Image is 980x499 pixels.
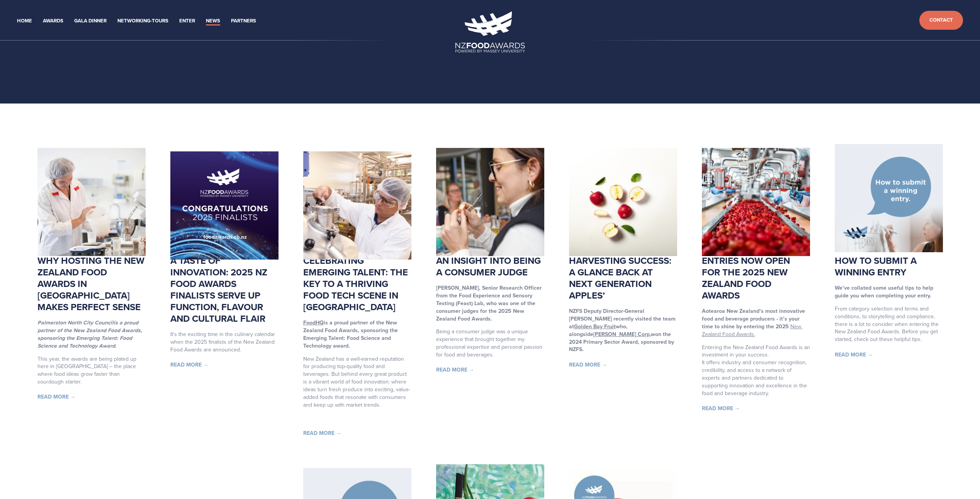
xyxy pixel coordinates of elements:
a: An insight into being a consumer judge [436,254,541,279]
img: How to submit a winning entry [835,144,943,252]
a: News [206,17,220,25]
p: This year, the awards are being plated up here in [GEOGRAPHIC_DATA] – the place where food ideas ... [37,355,146,386]
a: New Zealand Food Awards. [702,322,803,338]
a: Why hosting the New Zealand Food Awards in [GEOGRAPHIC_DATA] makes perfect sense [37,254,144,314]
a: Golden Bay Fruit [574,322,616,330]
a: A taste of innovation: 2025 NZ Food Awards finalists serve up function, flavour and cultural flair [170,254,267,325]
img: Celebrating Emerging Talent: The Key to a thriving food tech scene in New Zealand [303,151,411,260]
a: Harvesting success: A glance back at Next Generation Apples’ [569,254,671,302]
strong: who, alongside [569,322,629,338]
strong: Aotearoa New Zealand’s most innovative food and beverage producers - it’s your time to shine by e... [702,307,807,330]
p: From category selection and terms and conditions, to storytelling and compliance, there is a lot ... [835,305,943,343]
em: is a proud partner of the New Zealand Food Awards, sponsoring the Emerging Talent: Food Science a... [37,319,144,350]
a: Celebrating Emerging Talent: The Key to a thriving food tech scene in [GEOGRAPHIC_DATA] [303,254,408,314]
p: New Zealand has a well-earned reputation for producing top-quality food and beverages. But behind... [303,355,411,409]
p: Entering the New Zealand Food Awards is an investment in your success. It offers industry and con... [702,344,810,397]
a: Home [17,17,32,25]
a: Palmerston North City Council [37,319,114,326]
u: , [650,330,651,338]
a: Read More → [569,361,607,368]
p: It's the exciting time in the culinary calendar when the 2025 finalists of the New Zealand Food A... [170,331,279,354]
a: Read More → [436,366,474,373]
img: Entries now open for the 2025 New Zealand Food Awards [702,148,810,256]
p: Being a consumer judge was a unique experience that brought together my professional expertise an... [436,328,544,359]
a: Read More → [170,361,209,368]
a: Entries now open for the 2025 New Zealand Food Awards [702,254,790,302]
a: FoodHQ [303,319,324,326]
strong: won the 2024 Primary Sector Award, sponsored by NZFS. [569,330,676,353]
a: How to submit a winning entry [835,254,917,279]
a: Contact [919,11,963,30]
img: A taste of innovation: 2025 NZ Food Awards finalists serve up function, flavour and cultural flair [170,151,279,260]
a: Read More → [303,429,341,437]
a: Partners [231,17,256,25]
strong: is a proud partner of the New Zealand Food Awards, sponsoring the Emerging Talent: Food Science a... [303,319,399,350]
img: Harvesting success: A glance back at Next Generation Apples’ [569,148,677,256]
img: Why hosting the New Zealand Food Awards in Palmy makes perfect sense [37,148,146,256]
a: Networking-Tours [117,17,168,25]
strong: We’ve collated some useful tips to help guide you when completing your entry. [835,284,935,299]
a: Awards [43,17,63,25]
a: Read More → [37,393,76,401]
img: An insight into being a consumer judge [436,148,544,256]
strong: NZFS Deputy Director-General [PERSON_NAME] recently visited the team at [569,307,677,330]
a: Read More → [835,351,873,358]
a: Read More → [702,404,740,412]
a: Enter [179,17,195,25]
a: Gala Dinner [74,17,107,25]
a: [PERSON_NAME] Corp [593,330,650,338]
strong: [PERSON_NAME], Senior Research Officer from the Food Experience and Sensory Testing (Feast) Lab, ... [436,284,543,322]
